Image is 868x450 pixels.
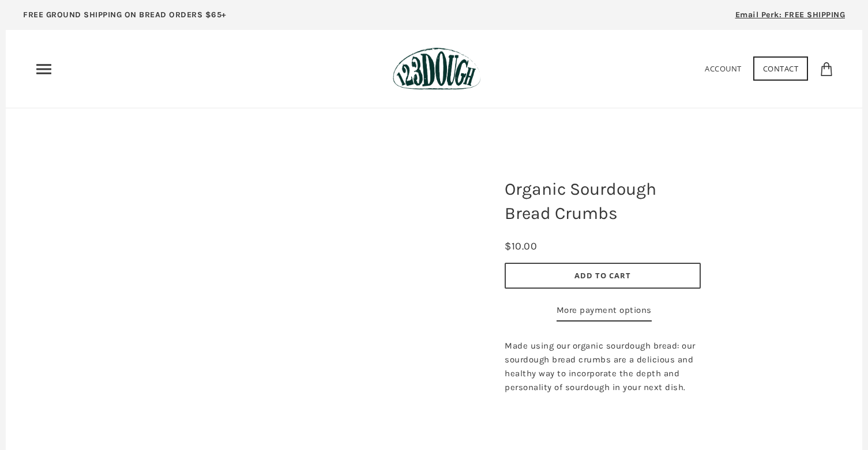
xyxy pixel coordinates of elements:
a: FREE GROUND SHIPPING ON BREAD ORDERS $65+ [6,6,244,30]
nav: Primary [35,60,53,78]
span: Add to Cart [574,270,631,281]
span: Email Perk: FREE SHIPPING [735,10,846,20]
h1: Organic Sourdough Bread Crumbs [496,171,709,231]
p: FREE GROUND SHIPPING ON BREAD ORDERS $65+ [23,9,227,21]
div: $10.00 [505,238,537,255]
a: Account [705,63,742,74]
a: Email Perk: FREE SHIPPING [718,6,863,30]
img: 123Dough Bakery [393,47,481,90]
a: More payment options [557,303,652,322]
a: Contact [753,56,809,81]
button: Add to Cart [505,263,701,289]
span: Made using our organic sourdough bread: our sourdough bread crumbs are a delicious and healthy wa... [505,341,696,392]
